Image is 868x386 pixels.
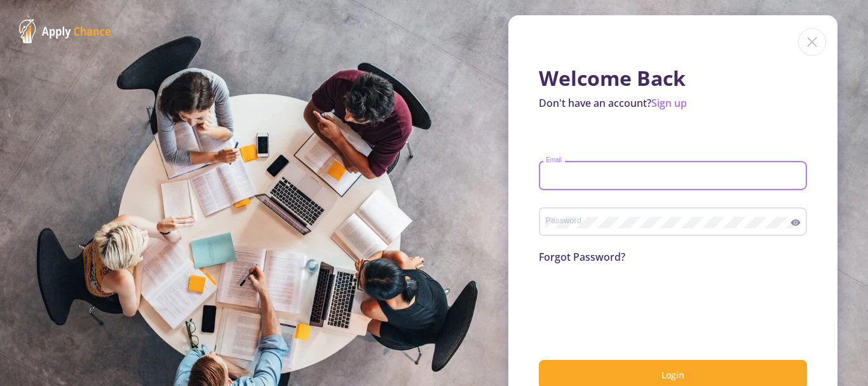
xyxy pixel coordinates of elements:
img: close icon [798,28,826,56]
h1: Welcome Back [539,66,807,90]
a: Forgot Password? [539,250,625,264]
span: Login [661,369,684,381]
a: Sign up [651,96,687,110]
iframe: reCAPTCHA [539,280,732,329]
img: ApplyChance Logo [19,19,111,43]
p: Don't have an account? [539,95,807,111]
